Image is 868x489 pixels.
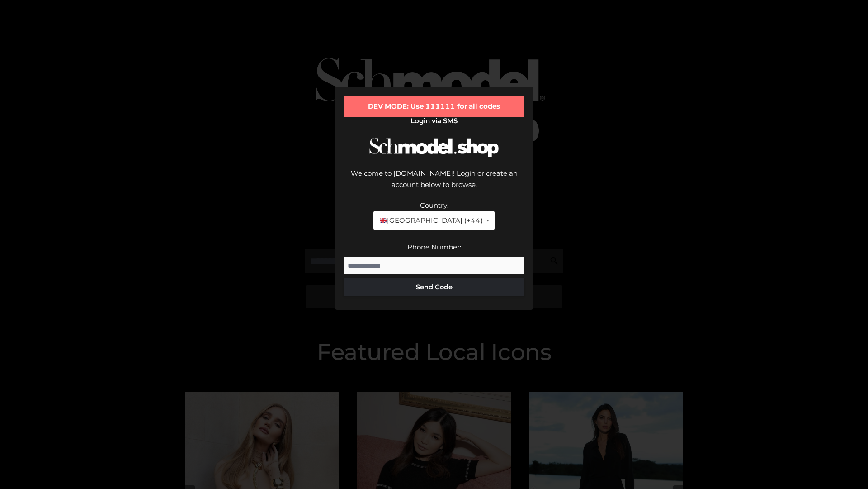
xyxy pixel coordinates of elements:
h2: Login via SMS [344,117,524,125]
span: [GEOGRAPHIC_DATA] (+44) [379,215,482,226]
label: Phone Number: [407,243,461,251]
label: Country: [420,201,448,210]
button: Send Code [344,278,524,296]
img: 🇬🇧 [380,217,387,224]
img: Schmodel Logo [366,129,502,165]
div: Welcome to [DOMAIN_NAME]! Login or create an account below to browse. [344,168,524,200]
div: DEV MODE: Use 111111 for all codes [344,96,524,117]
